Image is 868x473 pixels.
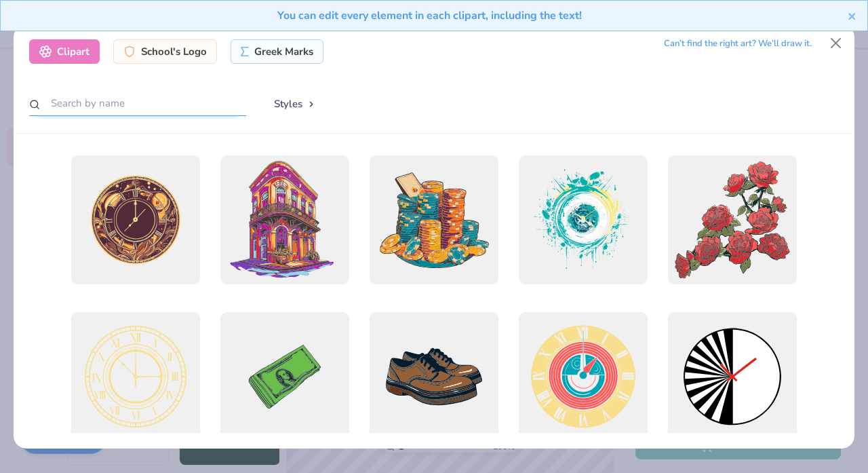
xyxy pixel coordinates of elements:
button: close [848,7,857,24]
div: Greek Marks [231,39,323,64]
input: Search by name [29,91,246,116]
button: Close [823,31,849,56]
div: School's Logo [113,39,217,64]
button: Styles [260,91,330,117]
div: Can’t find the right art? We’ll draw it. [664,32,812,56]
div: Clipart [29,39,100,64]
div: You can edit every element in each clipart, including the text! [11,7,848,24]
